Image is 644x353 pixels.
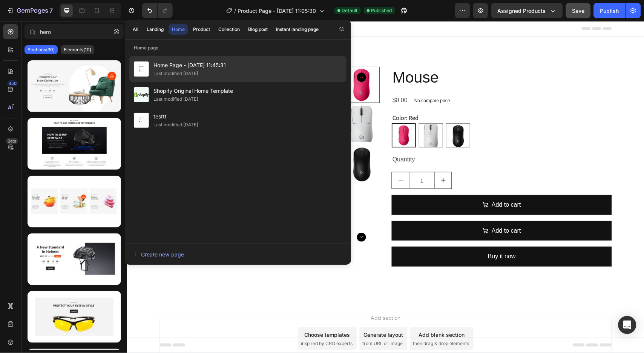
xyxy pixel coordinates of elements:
div: Add blank section [292,310,338,318]
button: Add to cart [265,200,485,220]
p: Elements(10) [64,47,91,53]
div: Undo/Redo [142,3,173,18]
button: Buy it now [265,226,485,246]
button: Carousel Next Arrow [230,212,239,221]
p: Sections(30) [28,47,55,53]
div: Create new page [133,250,184,258]
div: Beta [6,138,18,144]
div: 450 [7,80,18,86]
button: Add to cart [265,174,485,194]
div: Buy it now [361,230,389,241]
button: Carousel Back Arrow [230,52,239,61]
span: testtt [153,112,198,121]
span: / [235,7,236,15]
div: Generate layout [237,310,276,318]
button: Product [190,24,213,35]
button: Instant landing page [273,24,322,35]
span: Published [371,7,392,14]
div: All [133,26,138,33]
p: No compare price [287,77,323,82]
div: Publish [600,7,619,15]
p: Home page [125,44,351,52]
span: Product Page - [DATE] 11:05:30 [238,7,316,15]
span: Assigned Products [498,7,546,15]
input: quantity [282,151,308,167]
div: Instant landing page [276,26,319,33]
button: Assigned Products [491,3,563,18]
button: decrement [265,151,282,167]
span: Default [342,7,358,14]
h2: Mouse [265,46,485,67]
button: All [129,24,142,35]
div: Collection [218,26,240,33]
div: Quantity [265,132,485,145]
div: Product [193,26,210,33]
button: Collection [215,24,243,35]
div: Choose templates [178,310,223,318]
div: Last modified [DATE] [153,121,198,129]
div: Blog post [248,26,268,33]
div: Add to cart [365,178,394,189]
button: Landing [143,24,167,35]
button: 7 [3,3,56,18]
span: Add section [241,293,277,301]
button: Blog post [245,24,271,35]
input: Search Sections & Elements [25,24,124,39]
div: Last modified [DATE] [153,70,198,77]
button: Save [566,3,591,18]
span: Home Page - [DATE] 11:45:31 [153,61,226,70]
span: Save [572,8,585,14]
div: Add to cart [365,204,394,215]
span: Shopify Original Home Template [153,86,233,95]
div: Last modified [DATE] [153,95,198,103]
button: increment [308,151,325,167]
div: Home [172,26,185,33]
div: $0.00 [265,73,281,86]
p: 7 [49,6,53,15]
div: Landing [147,26,164,33]
button: Home [169,24,188,35]
button: Create new page [132,247,343,262]
legend: Color: Red [265,92,292,102]
div: Open Intercom Messenger [618,316,636,334]
button: Publish [594,3,626,18]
